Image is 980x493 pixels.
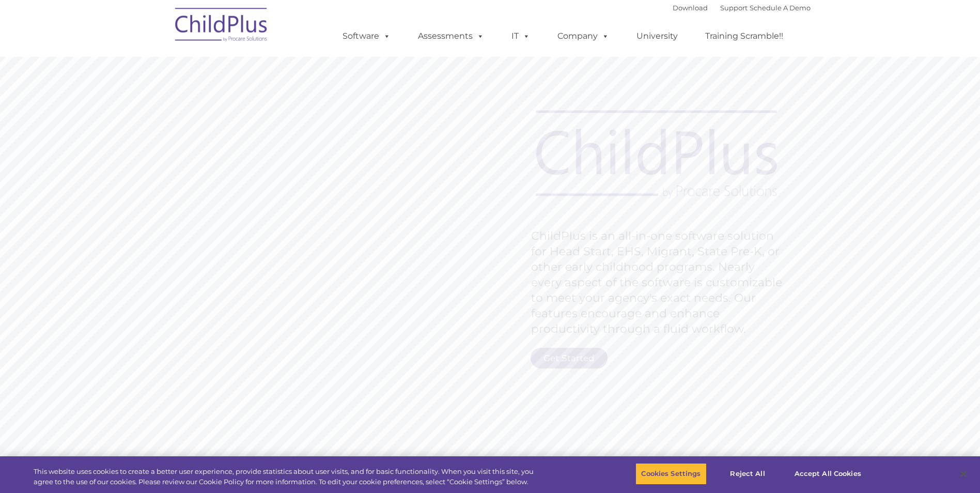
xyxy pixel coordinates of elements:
button: Cookies Settings [635,463,706,485]
a: Get Started [531,348,608,368]
a: Company [547,26,619,47]
a: Assessments [408,26,494,47]
a: Support [720,4,748,12]
div: This website uses cookies to create a better user experience, provide statistics about user visit... [34,467,539,487]
button: Close [952,463,975,485]
a: Training Scramble!! [695,26,794,47]
a: Schedule A Demo [750,4,811,12]
a: Software [332,26,401,47]
font: | [673,4,811,12]
a: University [626,26,688,47]
a: Download [673,4,708,12]
button: Accept All Cookies [789,463,867,485]
button: Reject All [715,463,780,485]
img: ChildPlus by Procare Solutions [170,1,273,52]
a: IT [501,26,540,47]
rs-layer: ChildPlus is an all-in-one software solution for Head Start, EHS, Migrant, State Pre-K, or other ... [531,228,787,337]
